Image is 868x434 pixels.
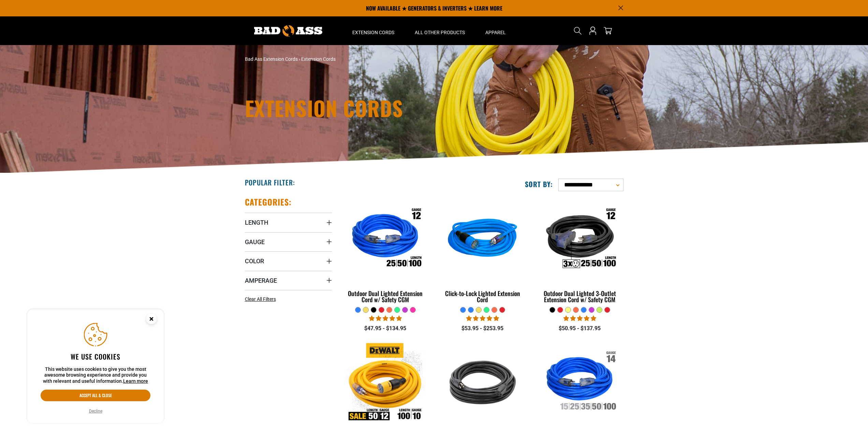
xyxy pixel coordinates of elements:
[475,16,516,45] summary: Apparel
[123,378,148,384] a: Learn more
[440,343,526,421] img: black
[563,315,596,322] span: 4.80 stars
[536,324,623,333] div: $50.95 - $137.95
[245,197,292,207] h2: Categories:
[440,200,526,279] img: blue
[466,315,499,322] span: 4.87 stars
[254,25,322,37] img: Bad Ass Extension Cords
[245,178,295,187] h2: Popular Filter:
[439,324,526,333] div: $53.95 - $253.95
[245,277,277,284] span: Amperage
[525,180,553,188] label: Sort by:
[369,315,402,322] span: 4.83 stars
[245,271,332,290] summary: Amperage
[537,200,623,279] img: Outdoor Dual Lighted 3-Outlet Extension Cord w/ Safety CGM
[41,390,150,401] button: Accept all & close
[27,309,164,423] aside: Cookie Consent
[41,352,150,361] h2: We use cookies
[404,16,475,45] summary: All Other Products
[299,56,300,62] span: ›
[439,197,526,307] a: blue Click-to-Lock Lighted Extension Cord
[415,29,465,36] span: All Other Products
[342,197,429,307] a: Outdoor Dual Lighted Extension Cord w/ Safety CGM Outdoor Dual Lighted Extension Cord w/ Safety CGM
[342,324,429,333] div: $47.95 - $134.95
[245,213,332,232] summary: Length
[245,56,298,62] a: Bad Ass Extension Cords
[245,296,276,302] span: Clear All Filters
[245,98,494,118] h1: Extension Cords
[342,290,429,303] div: Outdoor Dual Lighted Extension Cord w/ Safety CGM
[87,408,104,415] button: Decline
[342,343,428,421] img: DEWALT 50-100 foot 12/3 Lighted Click-to-Lock CGM Extension Cord 15A SJTW
[537,343,623,421] img: Indoor Dual Lighted Extension Cord w/ Safety CGM
[342,200,428,279] img: Outdoor Dual Lighted Extension Cord w/ Safety CGM
[245,257,264,265] span: Color
[245,219,268,226] span: Length
[352,29,394,36] span: Extension Cords
[536,197,623,307] a: Outdoor Dual Lighted 3-Outlet Extension Cord w/ Safety CGM Outdoor Dual Lighted 3-Outlet Extensio...
[245,238,265,246] span: Gauge
[572,25,583,36] summary: Search
[245,56,494,63] nav: breadcrumbs
[245,251,332,270] summary: Color
[245,296,279,303] a: Clear All Filters
[485,29,506,36] span: Apparel
[245,232,332,251] summary: Gauge
[301,56,336,62] span: Extension Cords
[536,290,623,303] div: Outdoor Dual Lighted 3-Outlet Extension Cord w/ Safety CGM
[439,290,526,303] div: Click-to-Lock Lighted Extension Cord
[41,366,150,384] p: This website uses cookies to give you the most awesome browsing experience and provide you with r...
[342,16,404,45] summary: Extension Cords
